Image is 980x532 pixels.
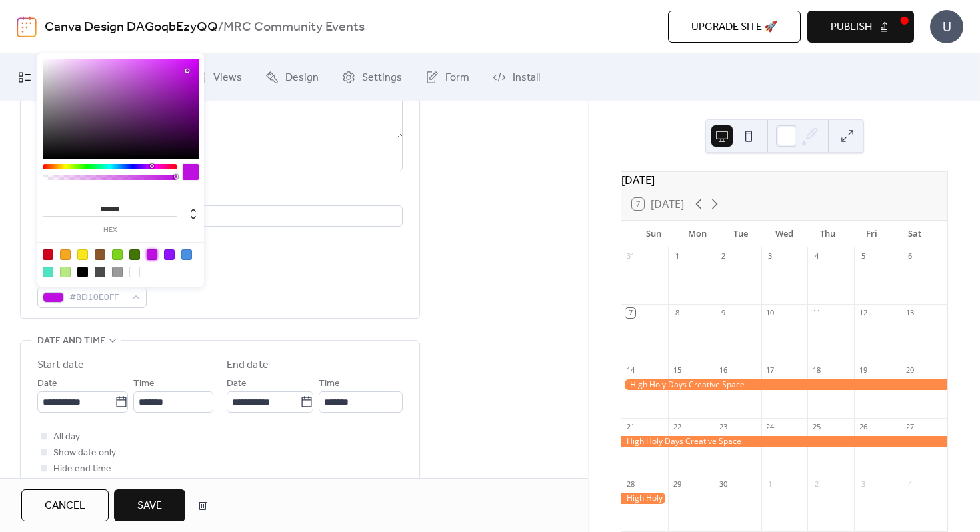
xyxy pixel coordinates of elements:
div: 17 [765,365,775,375]
span: Views [213,70,242,86]
div: 9 [719,308,729,318]
span: Date [227,376,247,392]
span: Settings [362,70,402,86]
div: 15 [672,365,682,375]
button: Publish [807,11,914,43]
div: #417505 [129,249,140,260]
div: High Holy Days Creative Space [621,436,947,447]
div: [DATE] [621,172,947,188]
span: Save [137,498,162,514]
button: Save [114,489,185,521]
div: 16 [719,365,729,375]
div: Mon [675,221,719,247]
div: Fri [849,221,893,247]
div: #BD10E0 [147,249,157,260]
div: #F8E71C [77,249,88,260]
span: Hide end time [53,461,111,477]
span: Install [513,70,540,86]
div: Start date [37,357,84,373]
span: All day [53,429,80,445]
button: Cancel [21,489,109,521]
button: Upgrade site 🚀 [668,11,801,43]
b: / [218,15,223,40]
div: #7ED321 [112,249,123,260]
div: 14 [625,365,635,375]
a: Canva Design DAGoqbEzyQQ [45,15,218,40]
div: 30 [719,479,729,489]
div: 23 [719,422,729,432]
img: logo [17,16,37,37]
span: Upgrade site 🚀 [691,19,777,35]
span: Time [133,376,155,392]
span: Show date only [53,445,116,461]
div: 3 [858,479,868,489]
div: Thu [806,221,849,247]
span: Cancel [45,498,85,514]
span: Date and time [37,333,105,349]
div: #F5A623 [60,249,71,260]
div: 10 [765,308,775,318]
div: 12 [858,308,868,318]
div: 1 [672,251,682,261]
div: #FFFFFF [129,267,140,277]
a: Views [183,59,252,95]
div: 4 [811,251,821,261]
div: 25 [811,422,821,432]
label: hex [43,227,177,234]
a: Design [255,59,329,95]
div: Tue [719,221,763,247]
div: 1 [765,479,775,489]
div: 31 [625,251,635,261]
div: 6 [905,251,915,261]
span: Publish [831,19,872,35]
div: #4A4A4A [95,267,105,277]
div: 2 [719,251,729,261]
div: #B8E986 [60,267,71,277]
div: #4A90E2 [181,249,192,260]
div: Sun [632,221,675,247]
div: 5 [858,251,868,261]
div: 3 [765,251,775,261]
div: 22 [672,422,682,432]
div: 27 [905,422,915,432]
div: 7 [625,308,635,318]
a: Form [415,59,479,95]
div: #8B572A [95,249,105,260]
b: MRC Community Events [223,15,365,40]
div: #9013FE [164,249,175,260]
span: Form [445,70,469,86]
div: 8 [672,308,682,318]
div: Sat [893,221,937,247]
a: Settings [332,59,412,95]
div: 11 [811,308,821,318]
div: #9B9B9B [112,267,123,277]
span: Date [37,376,57,392]
div: 29 [672,479,682,489]
div: 21 [625,422,635,432]
div: #D0021B [43,249,53,260]
a: My Events [8,59,96,95]
div: #50E3C2 [43,267,53,277]
div: High Holy Days Creative Space [621,379,947,391]
div: High Holy Days Creative Space [621,493,668,504]
div: Location [37,187,400,203]
div: 13 [905,308,915,318]
div: 19 [858,365,868,375]
div: 4 [905,479,915,489]
div: 18 [811,365,821,375]
div: 20 [905,365,915,375]
a: Install [483,59,550,95]
div: #000000 [77,267,88,277]
span: #BD10E0FF [69,290,125,306]
div: End date [227,357,269,373]
div: Wed [763,221,806,247]
div: 28 [625,479,635,489]
span: Design [285,70,319,86]
div: 26 [858,422,868,432]
span: Time [319,376,340,392]
div: 2 [811,479,821,489]
div: 24 [765,422,775,432]
div: U [930,10,963,43]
